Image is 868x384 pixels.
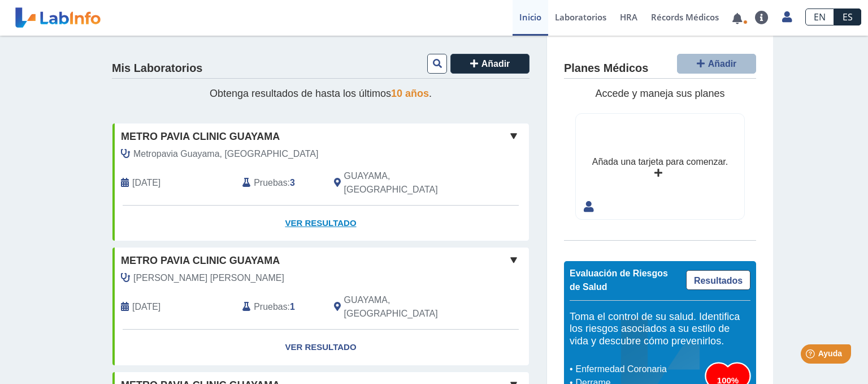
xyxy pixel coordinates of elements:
span: 2025-08-12 [132,176,160,190]
span: Evaluación de Riesgos de Salud [570,268,668,292]
span: Añadir [481,59,510,69]
span: Accede y maneja sus planes [595,88,724,99]
span: Metropavia Guayama, Laboratori [133,147,318,161]
span: GUAYAMA, PR [344,293,469,321]
span: GUAYAMA, PR [344,169,469,197]
button: Añadir [450,54,530,74]
h4: Planes Médicos [564,62,648,75]
b: 1 [290,302,295,312]
span: Ramos Cedeno, Daphne [133,271,284,285]
span: 10 años [391,88,429,99]
a: ES [834,8,861,25]
h4: Mis Laboratorios [112,62,202,75]
span: Obtenga resultados de hasta los últimos . [210,88,432,99]
a: EN [805,8,834,25]
h5: Toma el control de su salud. Identifica los riesgos asociados a su estilo de vida y descubre cómo... [570,311,750,348]
span: Añadir [708,59,737,69]
li: Enfermedad Coronaria [572,362,705,376]
span: Pruebas [254,176,287,190]
iframe: Help widget launcher [767,340,856,372]
div: : [234,293,325,321]
a: Ver Resultado [112,330,529,365]
span: Metro Pavia Clinic Guayama [121,253,280,268]
div: Añada una tarjeta para comenzar. [592,155,728,169]
button: Añadir [677,54,756,74]
a: Resultados [686,270,750,290]
span: HRA [620,11,637,23]
span: Pruebas [254,300,287,314]
b: 3 [290,178,295,187]
span: 2025-05-20 [132,300,160,314]
span: Metro Pavia Clinic Guayama [121,129,280,144]
div: : [234,169,325,197]
a: Ver Resultado [112,206,529,241]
